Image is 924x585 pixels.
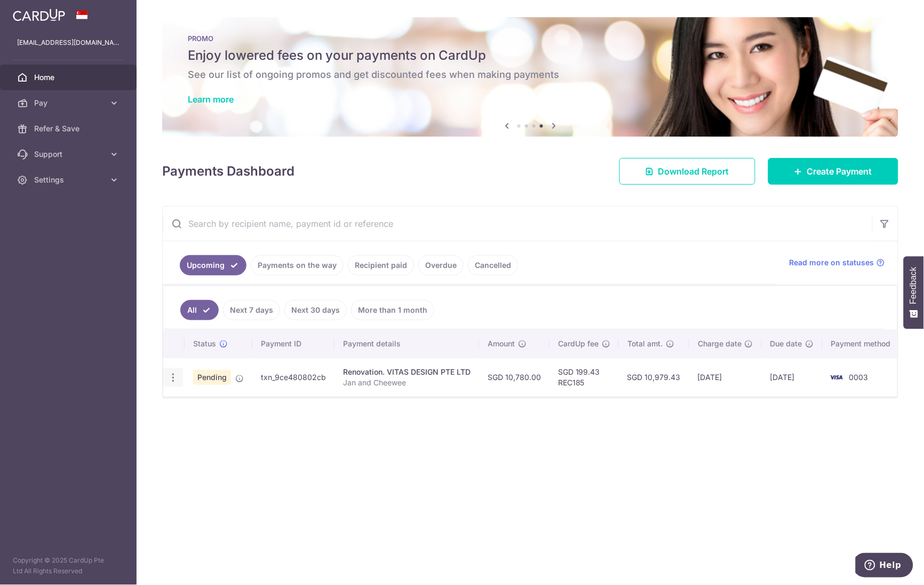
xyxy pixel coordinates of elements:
[826,371,847,384] img: Bank Card
[468,255,518,275] a: Cancelled
[619,158,755,185] a: Download Report
[17,37,120,48] p: [EMAIL_ADDRESS][DOMAIN_NAME]
[849,373,869,382] span: 0003
[762,358,823,397] td: [DATE]
[162,17,898,137] img: Latest Promos banner
[252,330,334,358] th: Payment ID
[768,158,898,185] a: Create Payment
[856,553,913,580] iframe: Opens a widget where you can find more information
[343,367,471,377] div: Renovation. VITAS DESIGN PTE LTD
[558,338,599,349] span: CardUp fee
[188,68,873,81] h6: See our list of ongoing promos and get discounted fees when making payments
[698,338,742,349] span: Charge date
[193,370,231,385] span: Pending
[188,47,873,64] h5: Enjoy lowered fees on your payments on CardUp
[909,267,919,304] span: Feedback
[251,255,344,275] a: Payments on the way
[790,257,885,268] a: Read more on statuses
[223,300,280,320] a: Next 7 days
[549,358,619,397] td: SGD 199.43 REC185
[351,300,434,320] a: More than 1 month
[619,358,689,397] td: SGD 10,979.43
[418,255,464,275] a: Overdue
[180,300,219,320] a: All
[348,255,414,275] a: Recipient paid
[34,72,105,83] span: Home
[34,175,105,185] span: Settings
[790,257,874,268] span: Read more on statuses
[252,358,334,397] td: txn_9ce480802cb
[163,207,872,241] input: Search by recipient name, payment id or reference
[488,338,515,349] span: Amount
[34,98,105,108] span: Pay
[34,123,105,134] span: Refer & Save
[658,165,729,178] span: Download Report
[627,338,663,349] span: Total amt.
[904,256,924,329] button: Feedback - Show survey
[180,255,246,275] a: Upcoming
[807,165,872,178] span: Create Payment
[343,377,471,388] p: Jan and Cheewee
[13,9,65,21] img: CardUp
[823,330,904,358] th: Payment method
[188,94,234,105] a: Learn more
[188,34,873,43] p: PROMO
[689,358,762,397] td: [DATE]
[162,162,294,181] h4: Payments Dashboard
[34,149,105,160] span: Support
[334,330,479,358] th: Payment details
[770,338,802,349] span: Due date
[284,300,347,320] a: Next 30 days
[193,338,216,349] span: Status
[479,358,549,397] td: SGD 10,780.00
